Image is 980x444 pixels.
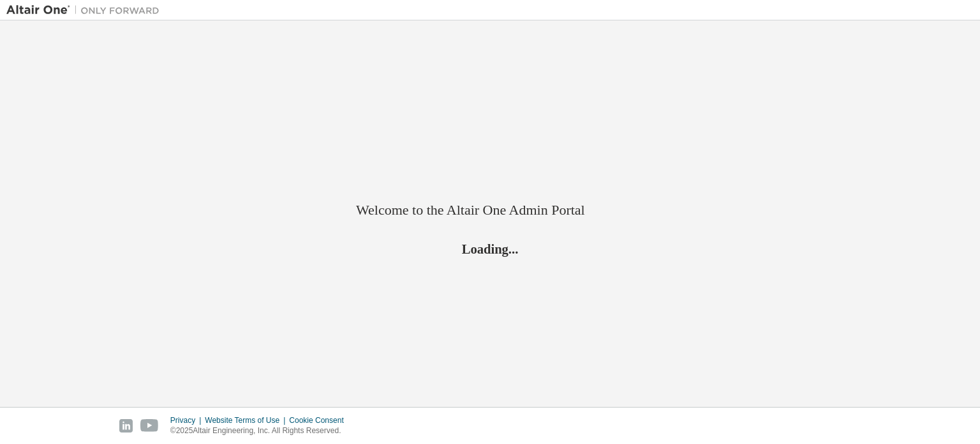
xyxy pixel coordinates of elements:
[119,419,133,433] img: linkedin.svg
[205,415,289,425] div: Website Terms of Use
[356,201,624,219] h2: Welcome to the Altair One Admin Portal
[6,4,166,17] img: Altair One
[356,240,624,257] h2: Loading...
[170,415,205,425] div: Privacy
[140,419,159,433] img: youtube.svg
[289,415,351,425] div: Cookie Consent
[170,425,352,436] p: © 2025 Altair Engineering, Inc. All Rights Reserved.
